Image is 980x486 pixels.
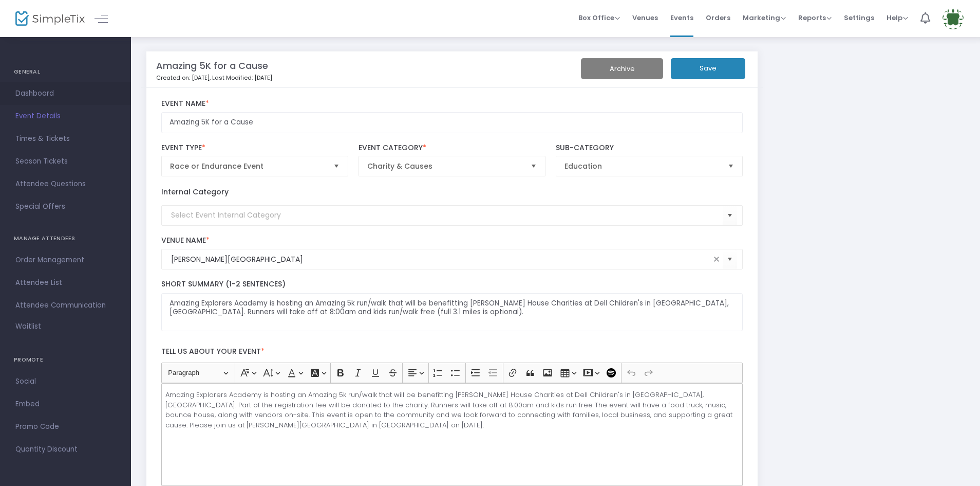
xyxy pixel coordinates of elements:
[844,5,874,31] span: Settings
[15,299,116,312] span: Attendee Communication
[526,156,541,176] button: Select
[15,420,116,434] span: Promo Code
[14,350,117,370] h4: PROMOTE
[724,156,738,176] button: Select
[556,143,743,153] label: Sub-Category
[171,210,723,221] input: Select Event Internal Category
[15,321,41,332] span: Waitlist
[329,156,344,176] button: Select
[15,375,116,388] span: Social
[161,99,743,109] label: Event Name
[15,398,116,411] span: Embed
[723,249,737,270] button: Select
[161,112,743,133] input: Enter Event Name
[161,236,743,245] label: Venue Name
[15,443,116,456] span: Quantity Discount
[15,87,116,100] span: Dashboard
[170,161,326,171] span: Race or Endurance Event
[632,5,658,31] span: Venues
[564,161,720,171] span: Education
[671,58,745,79] button: Save
[171,254,711,265] input: Select Venue
[743,13,786,23] span: Marketing
[15,276,116,290] span: Attendee List
[367,161,523,171] span: Charity & Causes
[161,143,349,153] label: Event Type
[723,205,737,226] button: Select
[15,177,116,191] span: Attendee Questions
[359,143,546,153] label: Event Category
[706,5,730,31] span: Orders
[710,253,723,265] span: clear
[163,365,233,381] button: Paragraph
[168,367,221,379] span: Paragraph
[670,5,693,31] span: Events
[156,74,551,82] p: Created on: [DATE]
[161,363,743,383] div: Editor toolbar
[581,58,663,79] button: Archive
[887,13,908,23] span: Help
[161,383,743,486] div: Rich Text Editor, main
[15,132,116,146] span: Times & Tickets
[15,254,116,267] span: Order Management
[15,110,116,123] span: Event Details
[161,279,286,289] span: Short Summary (1-2 Sentences)
[14,62,117,82] h4: GENERAL
[578,13,620,23] span: Box Office
[156,59,268,73] m-panel-title: Amazing 5K for a Cause
[14,228,117,249] h4: MANAGE ATTENDEES
[15,155,116,168] span: Season Tickets
[156,341,748,363] label: Tell us about your event
[161,187,229,197] label: Internal Category
[165,390,738,430] p: Amazing Explorers Academy is hosting an Amazing 5k run/walk that will be benefitting [PERSON_NAME...
[210,74,272,82] span: , Last Modified: [DATE]
[798,13,832,23] span: Reports
[15,200,116,213] span: Special Offers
